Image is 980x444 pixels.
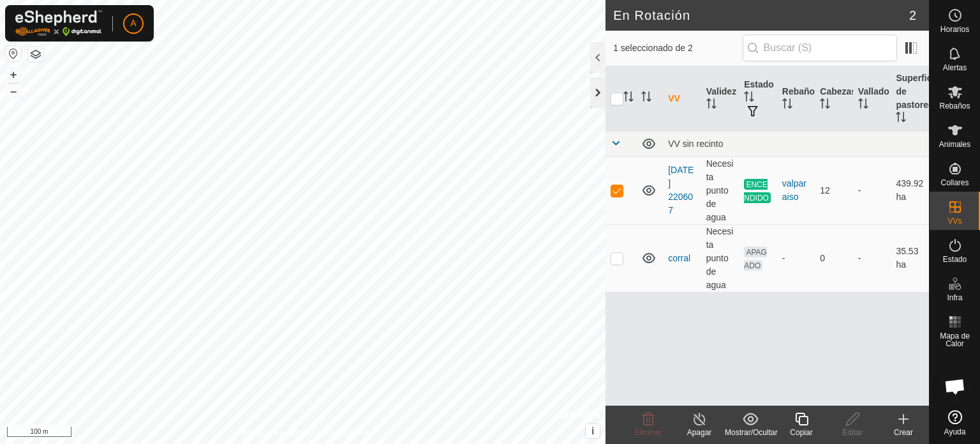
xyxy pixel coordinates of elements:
td: 12 [815,157,853,224]
p-sorticon: Activar para ordenar [896,114,906,124]
th: Superficie de pastoreo [891,66,929,132]
div: Editar [827,427,878,438]
span: i [591,425,594,436]
img: Logo Gallagher [15,10,102,36]
td: - [853,224,891,292]
button: – [6,84,21,99]
th: Rebaño [777,66,815,132]
a: Contáctenos [326,427,369,439]
div: valparaiso [782,177,810,204]
div: Apagar [674,427,725,438]
a: corral [668,253,690,263]
span: Eliminar [634,428,662,437]
div: Copiar [776,427,827,438]
p-sorticon: Activar para ordenar [641,93,651,103]
a: Ayuda [930,405,980,441]
span: Ayuda [944,428,966,436]
p-sorticon: Activar para ordenar [706,100,716,111]
h2: En Rotación [613,8,909,23]
button: Capas del Mapa [28,47,43,62]
th: Validez [701,66,739,132]
input: Buscar (S) [743,34,897,61]
th: Vallado [853,66,891,132]
span: Collares [940,179,969,187]
span: Rebaños [939,102,970,110]
th: Estado [739,66,777,132]
td: - [853,157,891,224]
span: Mapa de Calor [933,332,977,348]
p-sorticon: Activar para ordenar [744,93,754,103]
button: i [586,424,600,438]
td: Necesita punto de agua [701,224,739,292]
div: Crear [878,427,929,438]
span: 1 seleccionado de 2 [613,42,742,55]
th: VV [663,66,701,132]
p-sorticon: Activar para ordenar [782,100,792,111]
span: Alertas [943,64,967,72]
th: Cabezas [815,66,853,132]
button: + [6,67,21,82]
td: 439.92 ha [891,157,929,224]
p-sorticon: Activar para ordenar [858,100,868,111]
div: - [782,252,810,265]
span: ENCENDIDO [744,179,771,203]
a: [DATE] 220607 [668,165,694,215]
span: VVs [947,217,961,225]
span: APAGADO [744,247,767,271]
div: VV sin recinto [668,139,924,149]
div: Mostrar/Ocultar [725,427,776,438]
span: Horarios [940,26,969,33]
td: 35.53 ha [891,224,929,292]
p-sorticon: Activar para ordenar [623,93,634,103]
span: A [130,17,136,30]
span: Infra [947,294,962,302]
p-sorticon: Activar para ordenar [820,100,830,111]
span: Animales [939,141,970,148]
td: 0 [815,224,853,292]
div: Chat abierto [936,367,974,406]
td: Necesita punto de agua [701,157,739,224]
span: Estado [943,256,967,263]
a: Política de Privacidad [237,427,310,439]
span: 2 [909,6,916,25]
button: Restablecer Mapa [6,46,21,61]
